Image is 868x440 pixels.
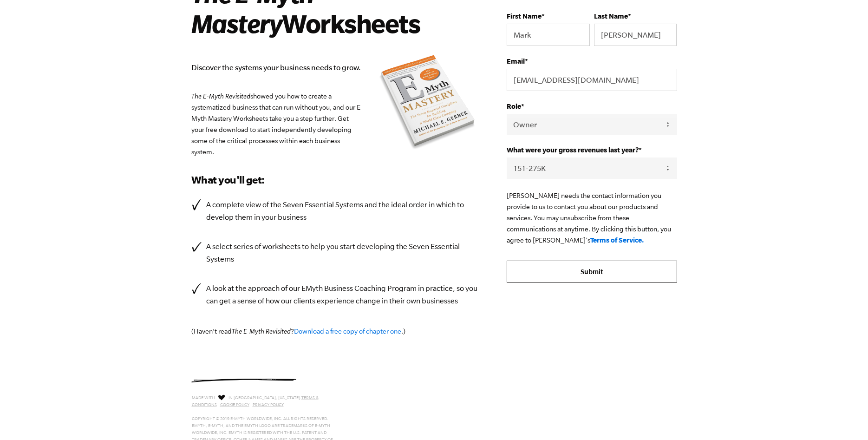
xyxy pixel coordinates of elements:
img: Love [218,394,225,401]
a: Privacy Policy [253,402,284,407]
em: The E-Myth Revisited [232,328,291,335]
a: Terms & Conditions [192,395,319,407]
h3: What you'll get: [191,172,479,187]
span: First Name [507,12,542,20]
span: Last Name [594,12,628,20]
span: What were your gross revenues last year? [507,146,639,154]
iframe: Chat Widget [822,395,868,440]
p: showed you how to create a systematized business that can run without you, and our E-Myth Mastery... [191,91,479,158]
em: The E-Myth Revisited [191,92,250,100]
a: Cookie Policy [220,402,249,407]
p: A look at the approach of our EMyth Business Coaching Program in practice, so you can get a sense... [206,282,479,307]
p: Discover the systems your business needs to grow. [191,61,479,74]
input: Submit [507,261,677,283]
a: Download a free copy of chapter one [294,328,401,335]
a: Terms of Service. [590,236,644,244]
img: emyth mastery book summary [377,53,479,153]
span: Role [507,102,521,110]
p: A complete view of the Seven Essential Systems and the ideal order in which to develop them in yo... [206,198,479,223]
p: A select series of worksheets to help you start developing the Seven Essential Systems [206,240,479,265]
p: [PERSON_NAME] needs the contact information you provide to us to contact you about our products a... [507,190,677,246]
p: (Haven't read ? .) [191,326,479,337]
span: Email [507,57,525,65]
